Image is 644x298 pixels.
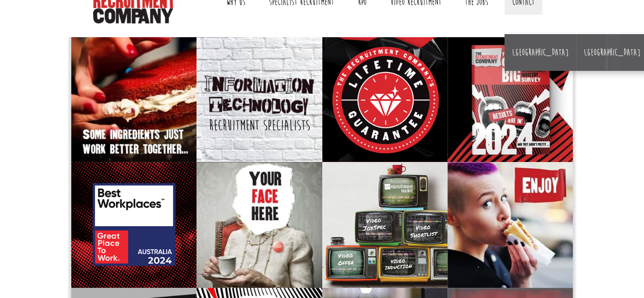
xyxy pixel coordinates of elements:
[512,47,569,58] a: [GEOGRAPHIC_DATA]
[584,47,640,58] a: [GEOGRAPHIC_DATA]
